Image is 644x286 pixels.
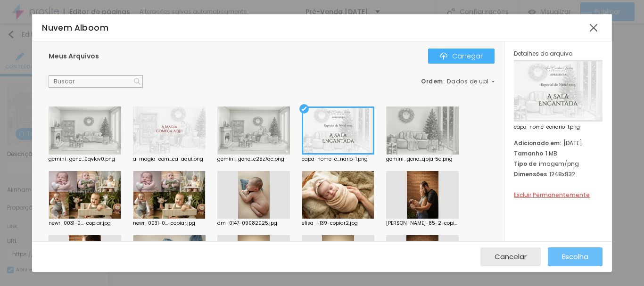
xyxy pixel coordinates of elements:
[134,78,140,85] img: Ícone
[514,170,547,178] font: Dimensões
[421,77,443,85] font: Ordem
[514,139,561,147] font: Adicionado em:
[302,155,368,163] font: capa-nome-c...nario-1.png
[386,220,469,227] font: [PERSON_NAME]-85-2-copiar.jpg
[49,75,143,88] input: Buscar
[514,160,537,168] font: Tipo de
[302,220,358,227] font: elisa_-139-copiar2.jpg
[548,247,603,266] button: Escolha
[452,51,483,61] font: Carregar
[514,123,580,131] font: capa-nome-cenario-1.png
[42,22,108,33] font: Nuvem Alboom
[428,49,495,64] button: ÍconeCarregar
[49,51,99,61] font: Meus Arquivos
[514,149,543,157] font: Tamanho
[217,155,284,163] font: gemini_gene...c25z7qc.png
[514,191,590,199] font: Excluir Permanentemente
[545,149,557,157] font: 1 MB
[447,77,502,85] font: Dados de upload
[562,252,588,261] font: Escolha
[49,155,115,163] font: gemini_gene...0qv1ov0.png
[217,220,277,227] font: dm_0147-09082025.jpg
[539,160,579,168] font: imagem/png
[495,252,527,261] font: Cancelar
[440,52,447,60] img: Ícone
[563,139,582,147] font: [DATE]
[386,155,453,163] font: gemini_gene...qpjar5q.png
[443,77,445,85] font: :
[133,155,203,163] font: a-magia-com...ca-aqui.png
[514,49,572,57] font: Detalhes do arquivo
[480,247,541,266] button: Cancelar
[549,170,575,178] font: 1248x832
[133,220,195,227] font: newr_0031-0...-copiar.jpg
[49,220,111,227] font: newr_0031-0...-copiar.jpg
